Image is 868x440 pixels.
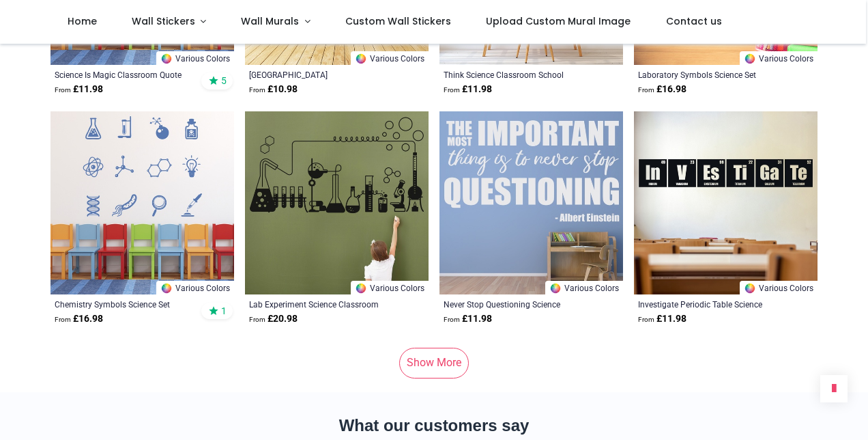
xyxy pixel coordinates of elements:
[351,51,429,65] a: Various Colors
[638,299,778,310] a: Investigate Periodic Table Science Classroom
[345,14,451,28] span: Custom Wall Stickers
[744,282,756,294] img: Color Wheel
[249,69,389,80] a: [GEOGRAPHIC_DATA]
[355,282,367,294] img: Color Wheel
[55,83,103,96] strong: £ 11.98
[55,312,103,326] strong: £ 16.98
[249,316,265,323] span: From
[549,282,562,294] img: Color Wheel
[399,348,469,378] a: Show More
[132,14,195,28] span: Wall Stickers
[638,316,654,323] span: From
[55,316,71,323] span: From
[638,83,686,96] strong: £ 16.98
[156,51,234,65] a: Various Colors
[50,111,234,295] img: Chemistry Symbols Science Wall Sticker Set
[55,299,194,310] a: Chemistry Symbols Science Set
[245,111,429,295] img: Lab Experiment Science Classroom School Wall Sticker
[221,305,227,317] span: 1
[439,111,623,295] img: Never Stop Questioning Science Classroom Albert Einstein Quote Wall Sticker
[351,281,429,294] a: Various Colors
[744,53,756,65] img: Color Wheel
[666,14,722,28] span: Contact us
[156,281,234,294] a: Various Colors
[444,83,492,96] strong: £ 11.98
[249,83,298,96] strong: £ 10.98
[444,312,492,326] strong: £ 11.98
[55,69,194,80] a: Science Is Magic Classroom Quote
[638,86,654,94] span: From
[740,51,818,65] a: Various Colors
[249,86,265,94] span: From
[160,53,173,65] img: Color Wheel
[444,86,460,94] span: From
[221,74,227,87] span: 5
[545,281,623,294] a: Various Colors
[638,312,686,326] strong: £ 11.98
[55,86,71,94] span: From
[444,316,460,323] span: From
[486,14,631,28] span: Upload Custom Mural Image
[740,281,818,294] a: Various Colors
[50,414,817,437] h2: What our customers say
[160,282,173,294] img: Color Wheel
[355,53,367,65] img: Color Wheel
[68,14,97,28] span: Home
[444,69,583,80] a: Think Science Classroom School
[241,14,299,28] span: Wall Murals
[634,111,818,295] img: Investigate Periodic Table Science Classroom Wall Sticker
[249,299,389,310] a: Lab Experiment Science Classroom School
[444,299,583,310] a: Never Stop Questioning Science Classroom [PERSON_NAME] Quote
[249,312,298,326] strong: £ 20.98
[638,69,778,80] a: Laboratory Symbols Science Set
